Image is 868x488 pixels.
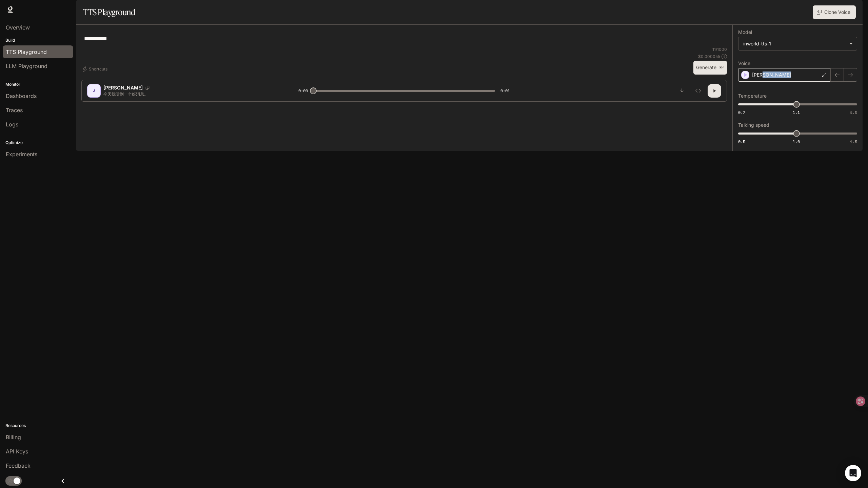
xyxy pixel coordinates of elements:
span: 1.5 [850,109,857,115]
button: Inspect [691,84,705,98]
p: [PERSON_NAME] [103,84,143,91]
button: Generate⌘⏎ [693,61,727,75]
button: Clone Voice [813,5,856,19]
button: Copy Voice ID [143,86,152,90]
p: Talking speed [738,123,769,127]
span: 1.1 [793,109,800,115]
p: $ 0.000055 [698,54,720,59]
p: Model [738,30,752,35]
p: ⌘⏎ [719,66,724,70]
p: Voice [738,61,750,66]
p: 11 / 1000 [712,46,727,52]
div: inworld-tts-1 [738,37,857,50]
div: J [88,85,99,96]
div: Open Intercom Messenger [845,465,861,481]
span: 0.7 [738,109,745,115]
span: 0:00 [298,87,308,94]
p: [PERSON_NAME] [752,72,791,78]
span: 0.5 [738,139,745,144]
p: Temperature [738,94,767,98]
h1: TTS Playground [83,5,135,19]
span: 1.0 [793,139,800,144]
div: inworld-tts-1 [743,40,846,47]
p: 今天我听到一个好消息。 [103,91,282,97]
span: 1.5 [850,139,857,144]
button: Shortcuts [81,64,110,75]
span: 0:01 [500,87,510,94]
button: Download audio [675,84,689,98]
